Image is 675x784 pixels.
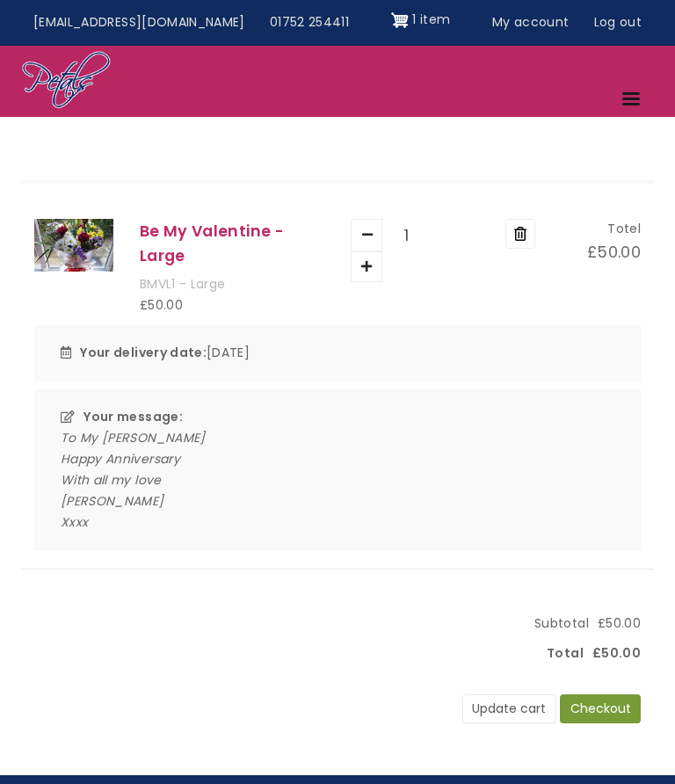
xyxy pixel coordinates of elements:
a: My account [480,6,582,40]
a: 01752 254411 [258,6,361,40]
button: Remove [505,219,535,249]
span: Total [538,643,592,664]
img: Shopping cart [391,6,409,34]
span: 1 item [412,11,450,28]
div: Totel [562,219,641,240]
div: To My [PERSON_NAME] Happy Anniversary With all my love [PERSON_NAME] Xxxx [61,428,614,534]
img: Be My Valentine [34,219,113,272]
strong: Your message: [83,408,183,425]
h5: Be My Valentine - Large [140,219,324,268]
time: [DATE] [207,344,250,361]
img: Home [21,50,112,112]
div: BMVL1 - Large [140,274,324,295]
div: £50.00 [562,240,641,266]
a: [EMAIL_ADDRESS][DOMAIN_NAME] [21,6,258,40]
a: Log out [582,6,654,40]
button: Checkout [560,694,641,724]
span: Subtotal [526,613,598,635]
a: Shopping cart 1 item [391,6,450,34]
span: £50.00 [598,613,641,635]
strong: Your delivery date: [80,344,207,361]
button: Update cart [462,694,556,724]
div: £50.00 [140,295,324,316]
span: £50.00 [592,643,641,664]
